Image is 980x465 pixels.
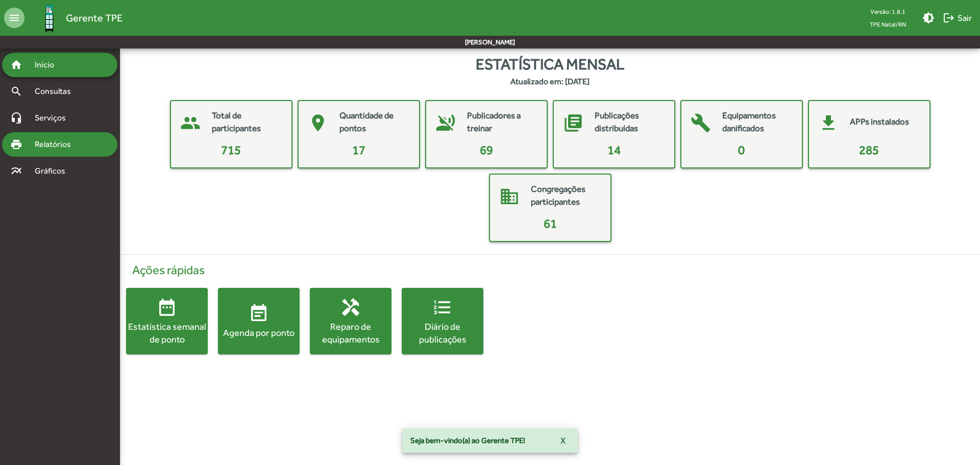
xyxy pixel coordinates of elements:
[10,59,22,71] mat-icon: home
[157,297,177,317] mat-icon: date_range
[410,435,525,446] span: Seja bem-vindo(a) ao Gerente TPE!
[126,320,208,345] div: Estatística semanal de ponto
[126,263,974,278] h4: Ações rápidas
[10,85,22,97] mat-icon: search
[552,431,574,450] button: X
[10,138,22,151] mat-icon: print
[29,165,79,177] span: Gráficos
[212,109,281,135] mat-card-title: Total de participantes
[352,143,365,157] span: 17
[943,12,955,24] mat-icon: logout
[544,216,557,230] span: 61
[126,288,208,354] button: Estatística semanal de ponto
[467,109,536,135] mat-card-title: Publicadores a treinar
[607,143,621,157] span: 14
[10,112,22,124] mat-icon: headset_mic
[722,109,792,135] mat-card-title: Equipamentos danificados
[303,108,333,138] mat-icon: place
[738,143,745,157] span: 0
[850,115,909,129] mat-card-title: APPs instalados
[29,85,84,97] span: Consultas
[175,108,206,138] mat-icon: people
[340,297,361,317] mat-icon: handyman
[943,9,972,27] span: Sair
[531,183,600,209] mat-card-title: Congregações participantes
[402,288,483,354] button: Diário de publicações
[922,12,935,24] mat-icon: brightness_medium
[310,320,391,345] div: Reparo de equipamentos
[430,108,461,138] mat-icon: voice_over_off
[480,143,493,157] span: 69
[66,10,122,26] span: Gerente TPE
[813,108,844,138] mat-icon: get_app
[218,288,300,354] button: Agenda por ponto
[862,18,914,31] span: TPE Natal/RN
[339,109,409,135] mat-card-title: Quantidade de pontos
[939,9,976,27] button: Sair
[685,108,716,138] mat-icon: build
[221,143,241,157] span: 715
[249,303,269,324] mat-icon: event_note
[402,320,483,345] div: Diário de publicações
[859,143,879,157] span: 285
[218,326,300,339] div: Agenda por ponto
[432,297,453,317] mat-icon: format_list_numbered
[494,181,525,212] mat-icon: domain
[29,112,80,124] span: Serviços
[595,109,664,135] mat-card-title: Publicações distribuídas
[29,59,69,71] span: Início
[29,138,84,151] span: Relatórios
[24,2,122,35] a: Gerente TPE
[310,288,391,354] button: Reparo de equipamentos
[4,8,24,28] mat-icon: menu
[33,2,66,35] img: Logo
[558,108,589,138] mat-icon: library_books
[476,53,624,76] span: Estatística mensal
[560,431,566,450] span: X
[10,165,22,177] mat-icon: multiline_chart
[510,76,590,88] strong: Atualizado em: [DATE]
[862,5,914,18] div: Versão: 1.8.1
